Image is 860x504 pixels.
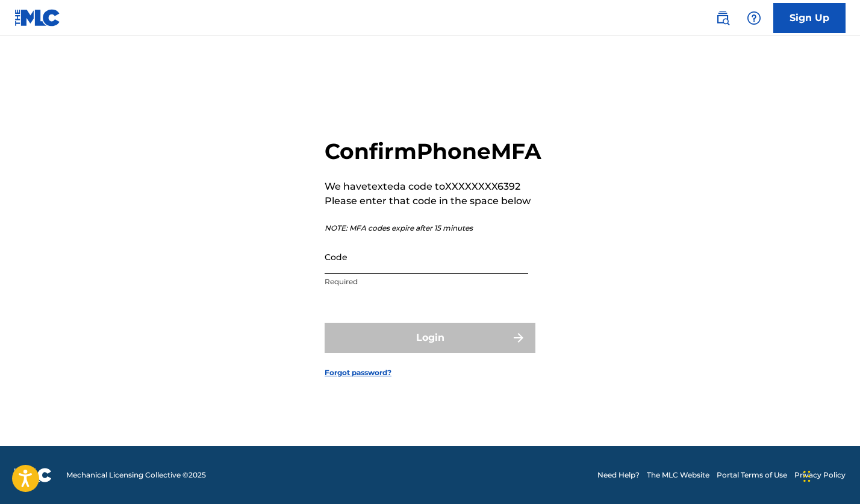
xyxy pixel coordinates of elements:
[325,138,541,165] h2: Confirm Phone MFA
[325,194,541,208] p: Please enter that code in the space below
[711,6,735,30] a: Public Search
[325,223,541,234] p: NOTE: MFA codes expire after 15 minutes
[14,468,52,482] img: logo
[597,470,640,481] a: Need Help?
[803,458,811,494] div: Drag
[14,9,61,26] img: MLC Logo
[717,470,787,481] a: Portal Terms of Use
[325,179,541,194] p: We have texted a code to XXXXXXXX6392
[800,446,860,504] iframe: Chat Widget
[794,470,846,481] a: Privacy Policy
[325,367,391,378] a: Forgot password?
[647,470,709,481] a: The MLC Website
[66,470,206,481] span: Mechanical Licensing Collective © 2025
[742,6,766,30] div: Help
[747,11,761,25] img: help
[325,276,528,287] p: Required
[773,3,846,33] a: Sign Up
[715,11,730,25] img: search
